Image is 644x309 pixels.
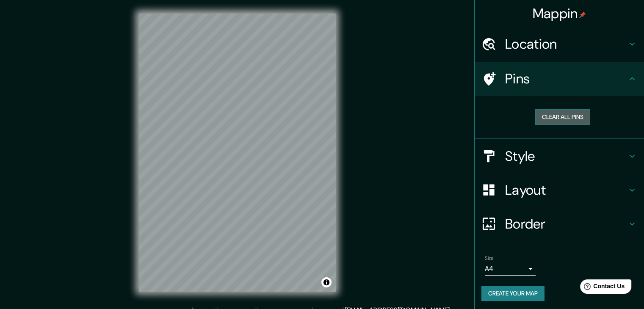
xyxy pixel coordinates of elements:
div: Border [475,207,644,241]
button: Toggle attribution [321,277,332,287]
div: Style [475,139,644,173]
button: Create your map [481,286,544,301]
label: Size [485,254,494,262]
div: Location [475,27,644,61]
div: A4 [485,262,536,276]
canvas: Map [139,14,336,292]
h4: Border [505,215,627,232]
h4: Location [505,36,627,52]
h4: Pins [505,70,627,87]
button: Clear all pins [535,109,590,125]
img: pin-icon.png [579,11,586,18]
iframe: Help widget launcher [569,276,635,300]
h4: Layout [505,182,627,199]
div: Pins [475,62,644,96]
h4: Style [505,148,627,165]
div: Layout [475,173,644,207]
h4: Mappin [533,5,586,22]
